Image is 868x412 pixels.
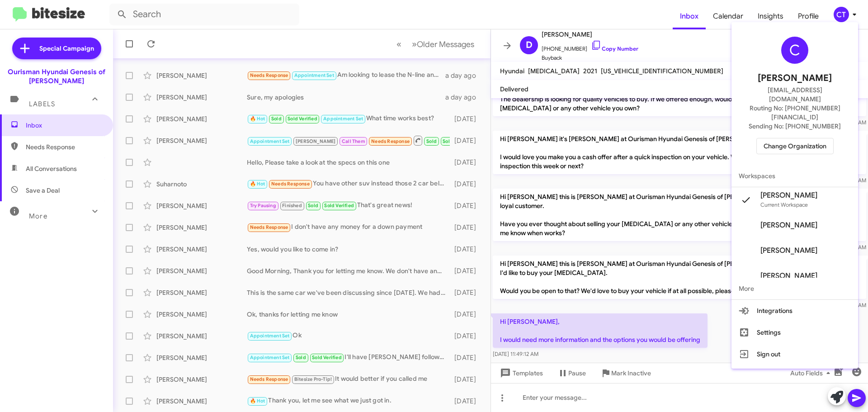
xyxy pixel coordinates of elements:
span: Routing No: [PHONE_NUMBER][FINANCIAL_ID] [742,104,847,122]
span: [PERSON_NAME] [760,191,817,200]
span: [EMAIL_ADDRESS][DOMAIN_NAME] [742,85,847,104]
span: Current Workspace [760,201,808,208]
button: Change Organization [756,138,834,154]
button: Sign out [731,343,858,365]
div: C [781,37,808,64]
span: [PERSON_NAME] [760,271,817,280]
span: Sending No: [PHONE_NUMBER] [749,122,841,131]
button: Settings [731,322,858,343]
span: [PERSON_NAME] [760,246,817,255]
button: Integrations [731,300,858,322]
span: [PERSON_NAME] [758,71,832,85]
span: Workspaces [731,165,858,187]
span: Change Organization [764,138,826,154]
span: More [731,278,858,299]
span: [PERSON_NAME] [760,221,817,230]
